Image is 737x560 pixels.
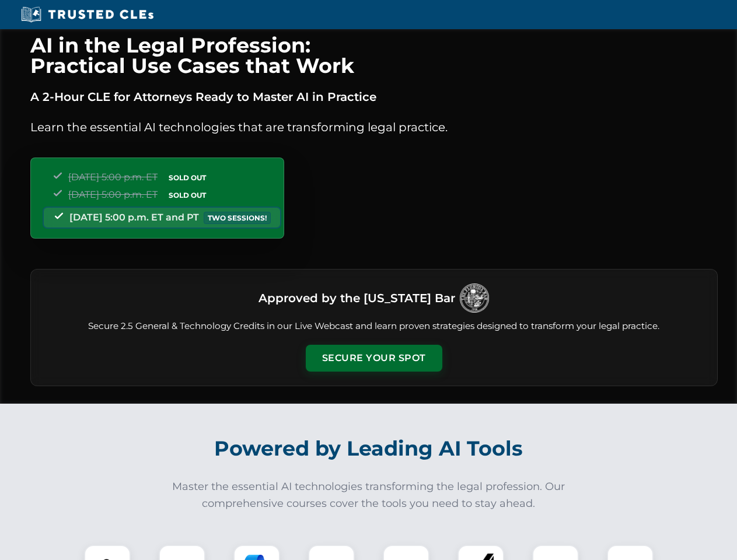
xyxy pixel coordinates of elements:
p: A 2-Hour CLE for Attorneys Ready to Master AI in Practice [30,87,718,106]
h2: Powered by Leading AI Tools [46,428,692,469]
span: [DATE] 5:00 p.m. ET [68,189,158,200]
p: Secure 2.5 General & Technology Credits in our Live Webcast and learn proven strategies designed ... [45,320,703,333]
button: Secure Your Spot [306,345,442,372]
span: SOLD OUT [165,171,210,184]
span: SOLD OUT [165,189,210,201]
h3: Approved by the [US_STATE] Bar [259,288,455,309]
h1: AI in the Legal Profession: Practical Use Cases that Work [30,35,718,76]
img: Trusted CLEs [18,6,157,23]
p: Master the essential AI technologies transforming the legal profession. Our comprehensive courses... [165,478,573,512]
img: Logo [460,283,489,313]
p: Learn the essential AI technologies that are transforming legal practice. [30,118,718,136]
span: [DATE] 5:00 p.m. ET [68,171,158,183]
